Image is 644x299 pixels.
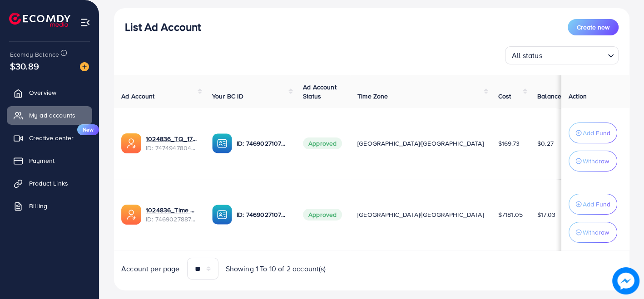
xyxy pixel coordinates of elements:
span: $169.73 [498,139,520,148]
span: Creative center [29,133,74,142]
button: Create new [568,19,619,35]
img: image [80,62,89,71]
img: ic-ads-acc.e4c84228.svg [121,205,141,225]
a: Billing [7,197,92,215]
span: My ad accounts [29,111,75,120]
h3: List Ad Account [125,20,201,34]
span: Showing 1 To 10 of 2 account(s) [226,264,326,274]
span: $30.89 [9,52,40,80]
span: Ad Account [121,92,155,101]
span: Billing [29,201,47,211]
span: Product Links [29,179,68,188]
div: <span class='underline'>1024836_Time Quest ADM_1739018582569</span></br>7469027887354789905 [146,206,198,224]
span: Approved [303,209,342,221]
div: <span class='underline'>1024836_TQ_1740396927755</span></br>7474947804864823297 [146,134,198,153]
a: Creative centerNew [7,129,92,147]
p: ID: 7469027107415490576 [237,209,288,220]
p: ID: 7469027107415490576 [237,138,288,149]
a: My ad accounts [7,106,92,124]
img: image [612,267,639,294]
p: Add Fund [583,199,610,210]
button: Withdraw [569,222,617,243]
input: Search for option [545,47,604,62]
button: Add Fund [569,123,617,143]
span: Your BC ID [212,92,243,101]
a: 1024836_TQ_1740396927755 [146,134,198,143]
span: Cost [498,92,511,101]
span: Ecomdy Balance [10,50,59,59]
img: menu [80,17,90,28]
a: Product Links [7,174,92,192]
span: Ad Account Status [303,83,337,101]
span: [GEOGRAPHIC_DATA]/[GEOGRAPHIC_DATA] [357,139,484,148]
img: ic-ba-acc.ded83a64.svg [212,133,232,153]
img: ic-ads-acc.e4c84228.svg [121,133,141,153]
span: $17.03 [537,210,555,219]
span: New [77,124,99,135]
span: $7181.05 [498,210,523,219]
button: Add Fund [569,194,617,215]
img: ic-ba-acc.ded83a64.svg [212,205,232,225]
span: ID: 7469027887354789905 [146,215,198,224]
p: Add Fund [583,127,610,138]
span: Account per page [121,264,180,274]
div: Search for option [505,46,619,64]
p: Withdraw [583,156,609,167]
span: Overview [29,88,56,97]
span: [GEOGRAPHIC_DATA]/[GEOGRAPHIC_DATA] [357,210,484,219]
a: Overview [7,83,92,102]
span: Action [569,92,587,101]
span: $0.27 [537,139,554,148]
span: All status [510,49,544,62]
span: Payment [29,156,54,165]
span: Balance [537,92,561,101]
span: ID: 7474947804864823297 [146,143,198,152]
span: Approved [303,137,342,149]
a: 1024836_Time Quest ADM_1739018582569 [146,206,198,215]
span: Create new [577,23,609,32]
span: Time Zone [357,92,388,101]
p: Withdraw [583,227,609,238]
img: logo [9,13,70,27]
a: Payment [7,152,92,170]
button: Withdraw [569,151,617,172]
